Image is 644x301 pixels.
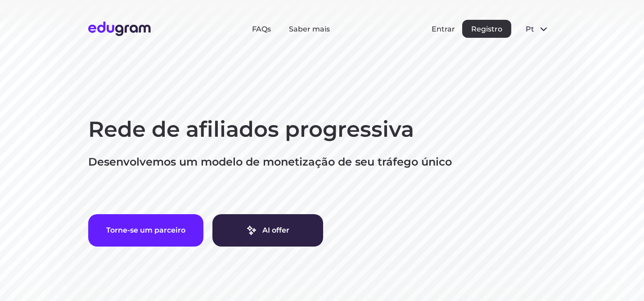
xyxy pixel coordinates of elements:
img: Edugram Logo [88,22,151,36]
a: Saber mais [289,25,330,33]
button: pt [518,20,556,38]
button: Entrar [432,25,455,33]
span: pt [526,25,535,33]
p: Desenvolvemos um modelo de monetização de seu tráfego único [88,155,556,169]
button: Registro [462,20,511,38]
h1: Rede de afiliados progressiva [88,115,556,144]
button: Torne-se um parceiro [88,214,203,247]
a: AI offer [212,214,323,247]
a: FAQs [252,25,271,33]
